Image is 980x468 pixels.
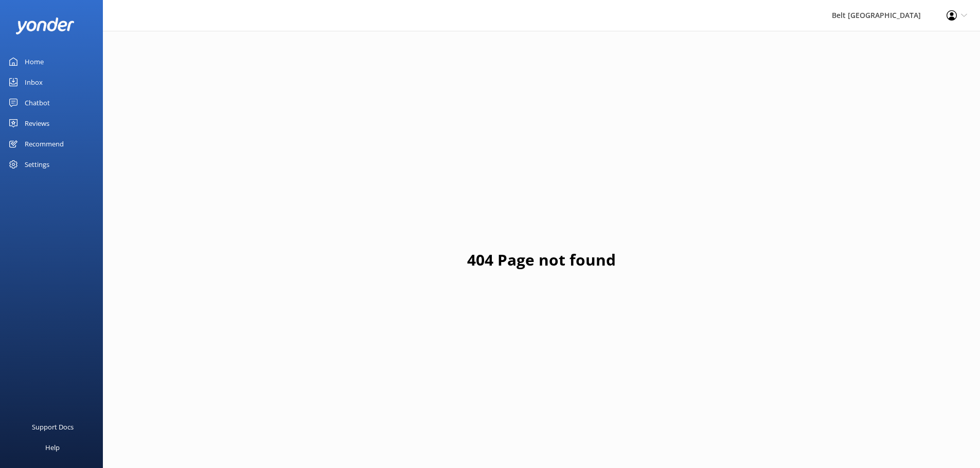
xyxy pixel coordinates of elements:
[25,92,50,113] div: Chatbot
[25,154,49,175] div: Settings
[467,248,616,272] h1: 404 Page not found
[15,17,75,34] img: yonder-white-logo.png
[25,134,64,154] div: Recommend
[45,437,60,458] div: Help
[32,417,74,437] div: Support Docs
[25,72,43,92] div: Inbox
[25,113,49,134] div: Reviews
[25,51,44,72] div: Home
